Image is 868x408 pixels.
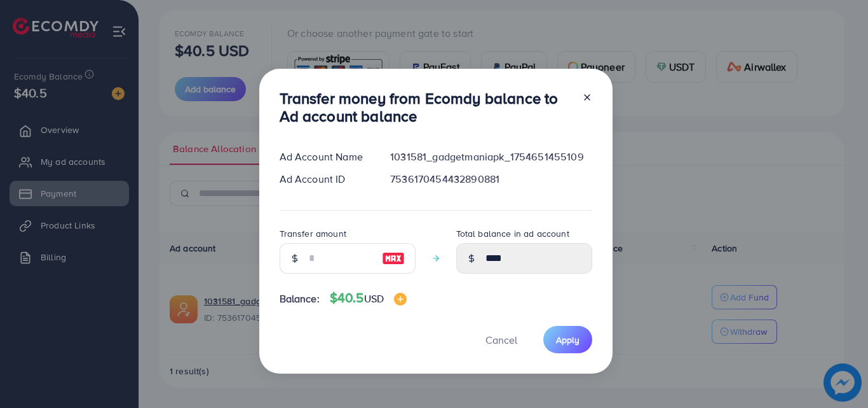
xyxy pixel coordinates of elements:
[470,326,533,353] button: Cancel
[556,334,580,346] span: Apply
[380,150,602,164] div: 1031581_gadgetmaniapk_1754651455109
[364,292,384,306] span: USD
[382,251,405,266] img: image
[330,290,407,306] h4: $40.5
[280,227,346,240] label: Transfer amount
[269,150,381,164] div: Ad Account Name
[456,227,569,240] label: Total balance in ad account
[485,333,517,347] span: Cancel
[280,89,572,126] h3: Transfer money from Ecomdy balance to Ad account balance
[543,326,592,353] button: Apply
[380,172,602,186] div: 7536170454432890881
[280,292,320,306] span: Balance:
[394,293,407,306] img: image
[269,172,381,186] div: Ad Account ID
